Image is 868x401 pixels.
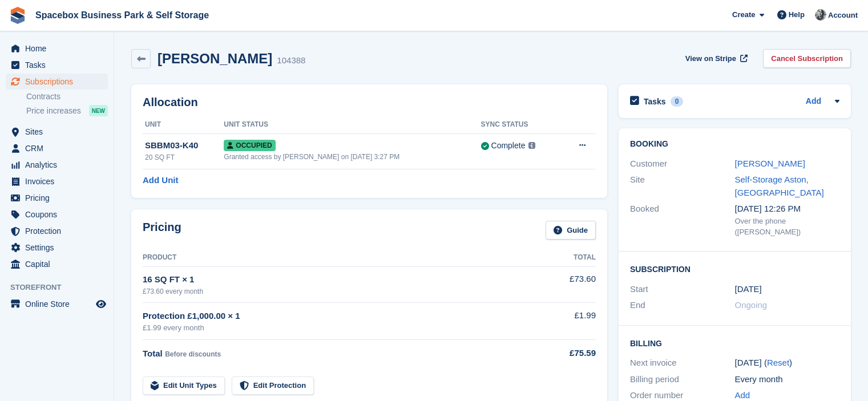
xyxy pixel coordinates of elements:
[528,142,535,149] img: icon-info-grey-7440780725fd019a000dd9b08b2336e03edf1995a4989e88bcd33f0948082b44.svg
[26,91,108,102] a: Contracts
[143,273,536,286] div: 16 SQ FT × 1
[6,223,108,239] a: menu
[89,105,108,116] div: NEW
[143,221,181,240] h2: Pricing
[630,157,735,171] div: Customer
[232,376,314,395] a: Edit Protection
[25,256,94,272] span: Capital
[224,116,481,134] th: Unit Status
[25,157,94,173] span: Analytics
[536,303,596,340] td: £1.99
[6,124,108,140] a: menu
[143,96,596,109] h2: Allocation
[735,357,840,370] div: [DATE] ( )
[158,51,272,66] h2: [PERSON_NAME]
[806,95,821,108] a: Add
[25,296,94,312] span: Online Store
[26,104,108,117] a: Price increases NEW
[735,373,840,386] div: Every month
[224,140,275,151] span: Occupied
[685,53,736,64] span: View on Stripe
[630,337,839,349] h2: Billing
[25,74,94,90] span: Subscriptions
[145,152,224,163] div: 20 SQ FT
[735,175,824,197] a: Self-Storage Aston, [GEOGRAPHIC_DATA]
[546,221,596,240] a: Guide
[630,263,839,274] h2: Subscription
[630,299,735,312] div: End
[732,9,755,21] span: Create
[828,10,858,21] span: Account
[671,96,684,107] div: 0
[6,40,108,56] a: menu
[630,202,735,238] div: Booked
[6,74,108,90] a: menu
[6,157,108,173] a: menu
[6,240,108,256] a: menu
[31,6,213,25] a: Spacebox Business Park & Self Storage
[644,96,666,107] h2: Tasks
[735,202,840,216] div: [DATE] 12:26 PM
[25,223,94,239] span: Protection
[25,190,94,206] span: Pricing
[763,49,851,68] a: Cancel Subscription
[630,173,735,199] div: Site
[143,322,536,334] div: £1.99 every month
[143,376,225,395] a: Edit Unit Types
[277,54,305,67] div: 104388
[491,140,526,152] div: Complete
[25,140,94,156] span: CRM
[735,216,840,238] div: Over the phone ([PERSON_NAME])
[815,9,826,21] img: SUDIPTA VIRMANI
[735,283,762,296] time: 2025-08-29 00:00:00 UTC
[481,116,561,134] th: Sync Status
[735,159,805,168] a: [PERSON_NAME]
[143,174,178,187] a: Add Unit
[25,57,94,73] span: Tasks
[630,357,735,370] div: Next invoice
[9,7,26,24] img: stora-icon-8386f47178a22dfd0bd8f6a31ec36ba5ce8667c1dd55bd0f319d3a0aa187defe.svg
[25,40,94,56] span: Home
[6,256,108,272] a: menu
[6,296,108,312] a: menu
[630,140,839,149] h2: Booking
[165,350,221,358] span: Before discounts
[25,124,94,140] span: Sites
[6,57,108,73] a: menu
[6,206,108,222] a: menu
[143,116,224,134] th: Unit
[681,49,750,68] a: View on Stripe
[224,152,481,162] div: Granted access by [PERSON_NAME] on [DATE] 3:27 PM
[536,249,596,267] th: Total
[630,283,735,296] div: Start
[25,206,94,222] span: Coupons
[767,358,789,367] a: Reset
[145,139,224,152] div: SBBM03-K40
[143,310,536,323] div: Protection £1,000.00 × 1
[25,240,94,256] span: Settings
[6,173,108,189] a: menu
[25,173,94,189] span: Invoices
[6,140,108,156] a: menu
[94,297,108,311] a: Preview store
[735,300,768,310] span: Ongoing
[10,282,114,293] span: Storefront
[536,347,596,360] div: £75.59
[143,349,163,358] span: Total
[789,9,805,21] span: Help
[630,373,735,386] div: Billing period
[536,266,596,302] td: £73.60
[26,106,81,116] span: Price increases
[143,249,536,267] th: Product
[6,190,108,206] a: menu
[143,286,536,297] div: £73.60 every month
